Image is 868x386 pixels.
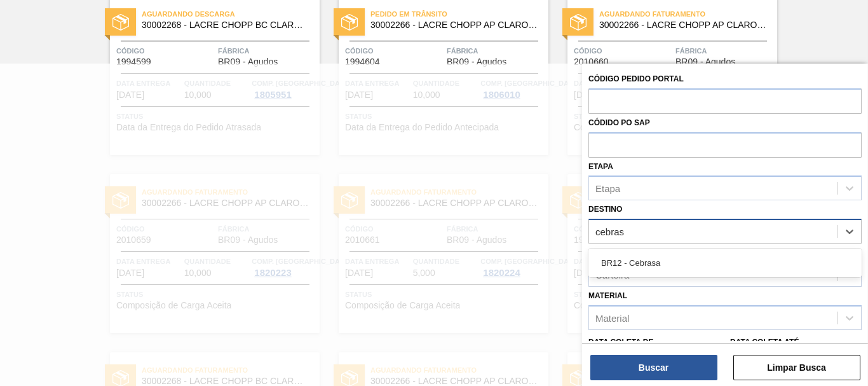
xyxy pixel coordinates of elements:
[218,57,278,67] span: BR09 - Agudos
[112,14,129,31] img: status
[447,45,545,57] span: Fábrica
[218,45,316,57] span: Fábrica
[142,8,320,20] span: Aguardando Descarga
[588,162,613,171] label: Etapa
[588,338,653,347] label: Data coleta de
[116,57,151,67] span: 1994599
[599,20,767,30] span: 30002266 - LACRE CHOPP AP CLARO AF IN65
[730,338,799,347] label: Data coleta até
[341,14,358,31] img: status
[588,118,650,127] label: Códido PO SAP
[595,183,620,194] div: Etapa
[116,45,215,57] span: Código
[588,248,628,257] label: Carteira
[574,45,672,57] span: Código
[599,8,777,20] span: Aguardando Faturamento
[447,57,506,67] span: BR09 - Agudos
[588,205,622,214] label: Destino
[370,8,548,20] span: Pedido em Trânsito
[142,20,309,30] span: 30002268 - LACRE CHOPP BC CLARO AF IN65
[588,251,862,275] div: BR12 - Cebrasa
[675,45,774,57] span: Fábrica
[675,57,735,67] span: BR09 - Agudos
[588,291,627,300] label: Material
[370,20,538,30] span: 30002266 - LACRE CHOPP AP CLARO AF IN65
[595,312,629,323] div: Material
[574,57,609,67] span: 2010660
[588,74,684,83] label: Código Pedido Portal
[345,57,380,67] span: 1994604
[345,45,444,57] span: Código
[570,14,587,31] img: status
